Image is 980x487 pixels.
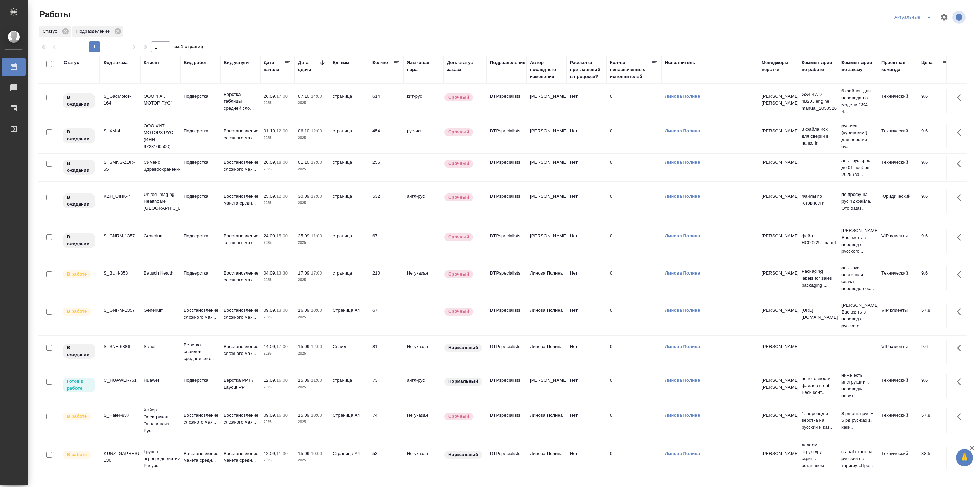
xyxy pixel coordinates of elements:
[918,340,952,364] td: 9.6
[184,159,217,166] p: Подверстка
[959,450,970,465] span: 🙏
[802,59,835,73] div: Комментарии по работе
[72,26,123,37] div: Подразделение
[404,124,443,148] td: рус-исп
[67,378,91,392] p: Готов к работе
[566,124,606,148] td: Нет
[104,232,137,239] div: S_GNRM-1357
[487,447,527,471] td: DTPspecialists
[527,189,566,213] td: [PERSON_NAME]
[329,340,369,364] td: Слайд
[762,59,795,73] div: Менеджеры верстки
[144,270,177,277] p: Bausch Health
[407,59,440,73] div: Языковая пара
[264,314,291,321] p: 2025
[566,374,606,398] td: Нет
[802,441,835,476] p: делаем структуру скрины оставляем кар...
[665,451,700,456] a: Линова Полина
[67,129,91,142] p: В ожидании
[527,124,566,148] td: [PERSON_NAME]
[224,159,257,173] p: Восстановление сложного мак...
[144,159,177,173] p: Сименс Здравоохранение
[918,374,952,398] td: 9.6
[878,266,918,290] td: Технический
[448,194,469,201] p: Срочный
[566,408,606,433] td: Нет
[762,93,795,107] p: [PERSON_NAME], [PERSON_NAME]
[527,266,566,290] td: Линова Полина
[566,189,606,213] td: Нет
[298,239,326,246] p: 2025
[298,93,311,99] p: 07.10,
[665,93,700,99] a: Линова Полина
[953,89,969,106] button: Здесь прячутся важные кнопки
[62,93,96,109] div: Исполнитель назначен, приступать к работе пока рано
[224,377,257,391] p: Верстка PPT / Layout PPT
[404,340,443,364] td: Не указан
[952,11,967,24] span: Посмотреть информацию
[184,128,217,135] p: Подверстка
[487,340,527,364] td: DTPspecialists
[487,156,527,180] td: DTPspecialists
[953,408,969,425] button: Здесь прячутся важные кнопки
[527,156,566,180] td: [PERSON_NAME]
[878,189,918,213] td: Юридический
[264,350,291,357] p: 2025
[881,59,915,73] div: Проектная команда
[311,128,322,133] p: 12:00
[369,189,404,213] td: 532
[878,304,918,328] td: VIP клиенты
[762,232,795,239] p: [PERSON_NAME]
[264,419,291,426] p: 2025
[606,447,662,471] td: 0
[224,412,257,426] p: Восстановление сложного мак...
[62,412,96,421] div: Исполнитель выполняет работу
[404,374,443,398] td: англ-рус
[184,93,217,100] p: Подверстка
[841,88,875,115] p: 6 файлов для перевода по модели GS4 4...
[918,89,952,113] td: 9.6
[311,93,322,99] p: 14:00
[527,408,566,433] td: Линова Полина
[224,128,257,141] p: Восстановление сложного мак...
[566,229,606,253] td: Нет
[174,42,203,52] span: из 1 страниц
[566,89,606,113] td: Нет
[264,378,276,383] p: 12.09,
[224,307,257,321] p: Восстановление сложного мак...
[329,266,369,290] td: страница
[527,340,566,364] td: Линова Полина
[144,59,160,66] div: Клиент
[298,277,326,284] p: 2025
[606,89,662,113] td: 0
[224,91,257,112] p: Верстка таблицы средней сло...
[527,89,566,113] td: [PERSON_NAME]
[802,232,835,246] p: файл НС00225_manuf_2
[448,233,469,240] p: Срочный
[487,124,527,148] td: DTPspecialists
[67,233,91,247] p: В ожидании
[144,191,177,212] p: United Imaging Healthcare [GEOGRAPHIC_DATA]
[369,124,404,148] td: 454
[606,340,662,364] td: 0
[802,268,835,289] p: Packaging labels for sales packaging ...
[762,343,795,350] p: [PERSON_NAME]
[67,271,87,278] p: В работе
[841,122,875,150] p: рус-исп (кубинский!) для верстки - ну...
[487,266,527,290] td: DTPspecialists
[264,233,276,238] p: 24.09,
[67,344,91,358] p: В ожидании
[918,156,952,180] td: 9.6
[487,229,527,253] td: DTPspecialists
[953,304,969,320] button: Здесь прячутся важные кнопки
[329,89,369,113] td: страница
[878,408,918,433] td: Технический
[841,59,875,73] div: Комментарии по заказу
[918,304,952,328] td: 57.8
[276,413,288,418] p: 16:30
[298,200,326,207] p: 2025
[184,59,207,66] div: Вид работ
[329,374,369,398] td: страница
[369,156,404,180] td: 256
[184,193,217,200] p: Подверстка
